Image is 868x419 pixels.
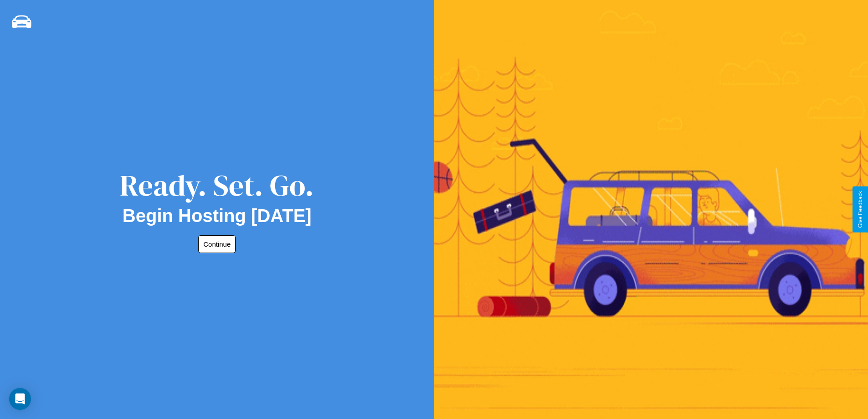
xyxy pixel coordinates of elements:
h2: Begin Hosting [DATE] [123,206,312,226]
button: Continue [198,235,236,253]
div: Open Intercom Messenger [9,388,31,410]
div: Give Feedback [857,191,863,228]
div: Ready. Set. Go. [120,165,314,206]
